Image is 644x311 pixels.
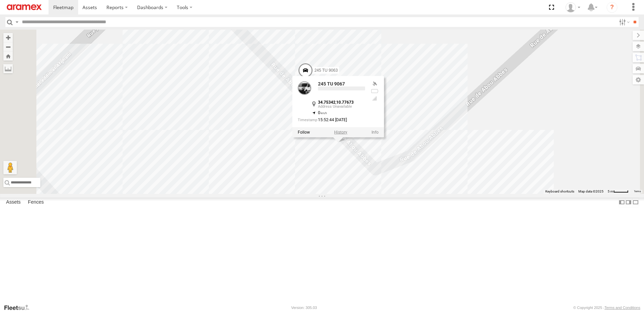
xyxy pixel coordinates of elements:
label: View Asset History [334,130,347,135]
span: 5 m [608,189,613,193]
label: Realtime tracking of Asset [298,130,310,135]
a: View Asset Details [372,130,379,135]
div: Last Event GSM Signal Strength [371,96,379,101]
a: Visit our Website [4,304,35,311]
label: Fences [25,198,47,207]
button: Keyboard shortcuts [545,189,574,194]
button: Zoom out [3,42,13,51]
label: Search Filter Options [616,17,631,27]
div: Version: 305.03 [291,306,317,310]
label: Map Settings [633,75,644,84]
button: Zoom Home [3,51,13,61]
label: Dock Summary Table to the Right [625,198,632,207]
label: Search Query [14,17,20,27]
button: Map Scale: 5 m per 41 pixels [606,189,631,194]
span: Map data ©2025 [578,189,604,193]
a: Terms and Conditions [605,306,640,310]
a: View Asset Details [298,81,311,95]
img: aramex-logo.svg [7,4,42,10]
label: Dock Summary Table to the Left [618,198,625,207]
a: Terms [634,190,641,193]
label: Hide Summary Table [632,198,639,207]
label: Assets [3,198,24,207]
div: Valid GPS Fix [371,81,379,87]
div: Date/time of location update [298,118,365,123]
strong: 10.77673 [336,100,354,105]
a: 245 TU 9067 [318,81,345,87]
div: No battery health information received from this device. [371,89,379,94]
button: Drag Pegman onto the map to open Street View [3,161,17,174]
div: , [318,100,365,109]
button: Zoom in [3,33,13,42]
i: ? [607,2,617,13]
div: © Copyright 2025 - [573,306,640,310]
span: 0 [318,110,327,115]
span: 245 TU 9063 [314,68,337,73]
strong: 34.75342 [318,100,335,105]
div: Ahmed Khanfir [563,2,583,12]
label: Measure [3,64,13,73]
